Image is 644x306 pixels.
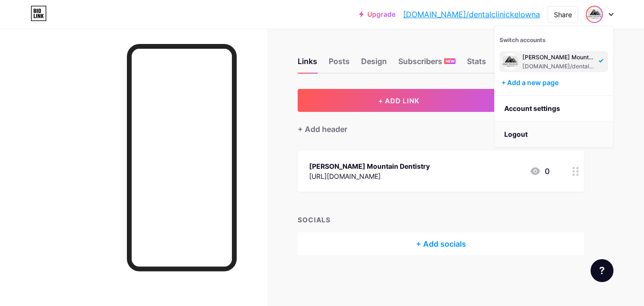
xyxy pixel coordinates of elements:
[495,121,613,147] li: Logout
[298,232,584,255] div: + Add socials
[359,11,395,18] a: Upgrade
[495,96,613,121] a: Account settings
[309,161,430,171] div: [PERSON_NAME] Mountain Dentistry
[501,78,608,87] div: + Add a new page
[530,165,550,177] div: 0
[309,171,430,181] div: [URL][DOMAIN_NAME]
[446,58,455,64] span: NEW
[403,9,540,20] a: [DOMAIN_NAME]/dentalclinickelowna
[298,55,317,73] div: Links
[378,97,419,105] span: + ADD LINK
[298,89,500,112] button: + ADD LINK
[361,55,387,73] div: Design
[554,10,572,20] div: Share
[298,215,584,225] div: SOCIALS
[298,123,347,135] div: + Add header
[467,55,486,73] div: Stats
[522,63,596,70] div: [DOMAIN_NAME]/dentalclinickelowna
[398,55,456,73] div: Subscribers
[522,54,596,61] div: [PERSON_NAME] Mountain Dentistry
[587,7,602,22] img: dentalclinickelowna
[501,53,519,70] img: dentalclinickelowna
[329,55,350,73] div: Posts
[499,36,546,44] span: Switch accounts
